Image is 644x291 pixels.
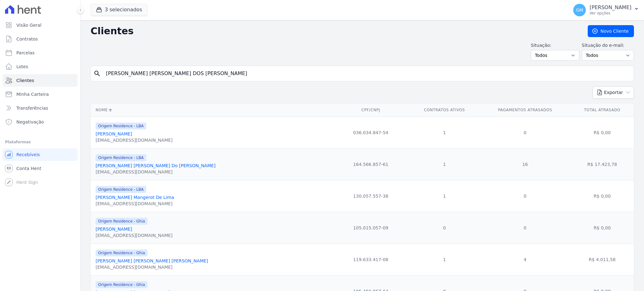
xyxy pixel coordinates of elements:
td: 105.015.057-09 [332,212,409,244]
button: 3 selecionados [91,4,147,16]
td: 130.057.557-38 [332,180,409,212]
span: Transferências [16,105,48,111]
span: Parcelas [16,50,35,56]
button: GM [PERSON_NAME] Ver opções [568,1,644,19]
i: search [93,70,101,77]
div: [EMAIL_ADDRESS][DOMAIN_NAME] [96,200,174,207]
th: Pagamentos Atrasados [480,104,570,117]
label: Situação: [531,42,579,49]
a: Visão Geral [3,19,78,31]
span: Contratos [16,36,38,42]
h2: Clientes [91,25,578,37]
label: Situação do e-mail: [582,42,634,49]
a: [PERSON_NAME] [PERSON_NAME] [PERSON_NAME] [96,258,208,263]
span: GM [576,8,583,12]
a: Transferências [3,102,78,114]
input: Buscar por nome, CPF ou e-mail [102,67,631,80]
a: Lotes [3,60,78,73]
div: [EMAIL_ADDRESS][DOMAIN_NAME] [96,232,173,239]
td: R$ 0,00 [570,180,634,212]
a: [PERSON_NAME] Mangerot De Lima [96,195,174,200]
td: 1 [409,117,480,148]
a: Conta Hent [3,162,78,175]
a: Parcelas [3,47,78,59]
p: Ver opções [590,11,631,16]
div: Plataformas [5,138,75,146]
th: Nome [91,104,332,117]
th: Contratos Ativos [409,104,480,117]
span: Origem Residence - LBA [96,186,146,193]
td: 036.034.847-54 [332,117,409,148]
div: [EMAIL_ADDRESS][DOMAIN_NAME] [96,264,208,270]
th: CPF/CNPJ [332,104,409,117]
span: Origem Residence - Ghia [96,250,147,256]
th: Total Atrasado [570,104,634,117]
span: Minha Carteira [16,91,49,97]
span: Recebíveis [16,151,40,158]
td: R$ 17.423,78 [570,148,634,180]
td: R$ 0,00 [570,212,634,244]
div: [EMAIL_ADDRESS][DOMAIN_NAME] [96,169,216,175]
span: Negativação [16,119,44,125]
td: 16 [480,148,570,180]
a: Novo Cliente [588,25,634,37]
td: 1 [409,244,480,275]
a: Contratos [3,33,78,45]
td: 0 [480,180,570,212]
span: Origem Residence - Ghia [96,218,147,225]
td: 0 [409,212,480,244]
td: 1 [409,148,480,180]
a: [PERSON_NAME] [PERSON_NAME] Do [PERSON_NAME] [96,163,216,168]
span: Origem Residence - Ghia [96,281,147,288]
span: Origem Residence - LBA [96,123,146,129]
span: Origem Residence - LBA [96,154,146,161]
div: [EMAIL_ADDRESS][DOMAIN_NAME] [96,137,173,143]
span: Clientes [16,77,34,84]
a: Clientes [3,74,78,87]
td: R$ 4.011,58 [570,244,634,275]
a: Minha Carteira [3,88,78,101]
td: 164.566.857-61 [332,148,409,180]
td: 1 [409,180,480,212]
td: 0 [480,117,570,148]
span: Lotes [16,63,28,70]
a: Recebíveis [3,148,78,161]
td: 4 [480,244,570,275]
a: [PERSON_NAME] [96,227,132,232]
a: [PERSON_NAME] [96,131,132,136]
a: Negativação [3,116,78,128]
td: 119.633.417-08 [332,244,409,275]
span: Visão Geral [16,22,42,28]
p: [PERSON_NAME] [590,4,631,11]
button: Exportar [592,86,634,99]
td: R$ 0,00 [570,117,634,148]
td: 0 [480,212,570,244]
span: Conta Hent [16,165,41,172]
